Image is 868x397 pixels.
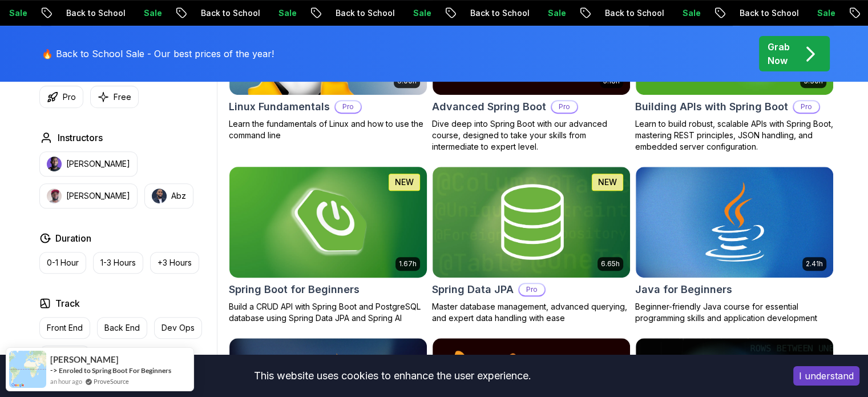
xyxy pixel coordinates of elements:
p: Back to School [455,7,532,19]
a: Spring Data JPA card6.65hNEWSpring Data JPAProMaster database management, advanced querying, and ... [432,166,631,324]
p: NEW [598,177,617,188]
p: Pro [552,101,577,113]
h2: Spring Data JPA [432,282,514,298]
h2: Instructors [58,131,103,145]
p: Back End [104,322,140,334]
img: Spring Boot for Beginners card [224,164,431,280]
p: Pro [63,91,76,103]
button: Pro [39,86,83,108]
p: Back to School [185,7,263,19]
a: Spring Boot for Beginners card1.67hNEWSpring Boot for BeginnersBuild a CRUD API with Spring Boot ... [229,166,427,324]
p: Back to School [51,7,128,19]
button: Back End [97,317,147,339]
p: 1-3 Hours [100,257,136,268]
p: Sale [128,7,165,19]
p: Sale [667,7,704,19]
button: +3 Hours [150,252,199,274]
p: Dev Ops [162,322,195,334]
p: Pro [336,101,361,113]
h2: Building APIs with Spring Boot [635,99,788,115]
div: This website uses cookies to enhance the user experience. [9,363,776,388]
img: instructor img [47,189,62,203]
p: Learn to build robust, scalable APIs with Spring Boot, mastering REST principles, JSON handling, ... [635,118,834,153]
p: 🔥 Back to School Sale - Our best prices of the year! [42,47,274,61]
p: Abz [171,190,186,202]
a: Enroled to Spring Boot For Beginners [59,366,171,375]
p: Pro [519,284,544,295]
p: Master database management, advanced querying, and expert data handling with ease [432,301,631,324]
img: instructor img [47,157,62,171]
span: an hour ago [50,376,82,386]
p: Dive deep into Spring Boot with our advanced course, designed to take your skills from intermedia... [432,118,631,153]
h2: Java for Beginners [635,282,732,298]
button: Accept cookies [793,366,859,386]
p: Sale [398,7,434,19]
p: Learn the fundamentals of Linux and how to use the command line [229,118,427,141]
p: 1.67h [399,259,417,268]
p: NEW [395,177,414,188]
p: Beginner-friendly Java course for essential programming skills and application development [635,301,834,324]
img: Java for Beginners card [636,167,833,278]
p: Back to School [724,7,802,19]
button: instructor img[PERSON_NAME] [39,151,138,177]
p: Build a CRUD API with Spring Boot and PostgreSQL database using Spring Data JPA and Spring AI [229,301,427,324]
p: Sale [263,7,300,19]
p: Pro [794,101,819,113]
p: 2.41h [806,259,823,268]
button: 1-3 Hours [93,252,143,274]
p: 6.65h [601,259,620,268]
a: Java for Beginners card2.41hJava for BeginnersBeginner-friendly Java course for essential program... [635,166,834,324]
button: Free [90,86,139,108]
p: Front End [47,322,83,334]
p: +3 Hours [158,257,192,268]
p: Back to School [320,7,398,19]
button: 0-1 Hour [39,252,86,274]
p: 0-1 Hour [47,257,79,268]
p: Sale [802,7,838,19]
h2: Track [55,296,80,310]
h2: Spring Boot for Beginners [229,282,360,298]
button: Full Stack [39,346,90,367]
p: Sale [532,7,569,19]
p: [PERSON_NAME] [66,158,130,170]
a: ProveSource [94,376,129,386]
p: Free [114,91,131,103]
button: Front End [39,317,90,339]
img: Spring Data JPA card [433,167,630,278]
h2: Advanced Spring Boot [432,99,546,115]
button: instructor img[PERSON_NAME] [39,183,138,208]
img: instructor img [152,189,167,203]
p: Grab Now [768,40,790,67]
button: instructor imgAbz [144,183,193,208]
button: Dev Ops [154,317,202,339]
h2: Linux Fundamentals [229,99,330,115]
img: provesource social proof notification image [9,351,46,388]
p: [PERSON_NAME] [66,190,130,202]
span: [PERSON_NAME] [50,355,119,364]
p: Back to School [590,7,667,19]
span: -> [50,366,58,375]
h2: Duration [55,231,91,245]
